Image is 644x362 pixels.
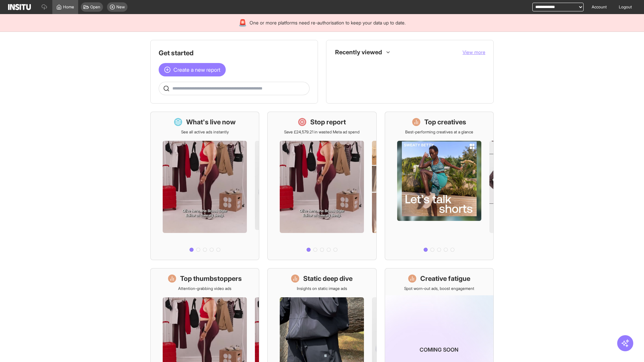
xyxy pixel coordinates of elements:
[159,48,310,58] h1: Get started
[310,117,346,127] h1: Stop report
[424,117,466,127] h1: Top creatives
[8,4,31,10] img: Logo
[159,63,226,76] button: Create a new report
[238,18,247,27] div: 🚨
[405,129,473,135] p: Best-performing creatives at a glance
[267,112,376,260] a: Stop reportSave £24,579.21 in wasted Meta ad spend
[297,286,347,291] p: Insights on static image ads
[463,49,485,56] button: View more
[180,274,242,283] h1: Top thumbstoppers
[181,129,229,135] p: See all active ads instantly
[116,4,125,10] span: New
[250,19,406,26] span: One or more platforms need re-authorisation to keep your data up to date.
[173,66,220,74] span: Create a new report
[178,286,231,291] p: Attention-grabbing video ads
[186,117,236,127] h1: What's live now
[90,4,100,10] span: Open
[303,274,353,283] h1: Static deep dive
[284,129,360,135] p: Save £24,579.21 in wasted Meta ad spend
[63,4,74,10] span: Home
[385,112,494,260] a: Top creativesBest-performing creatives at a glance
[463,49,485,55] span: View more
[150,112,259,260] a: What's live nowSee all active ads instantly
